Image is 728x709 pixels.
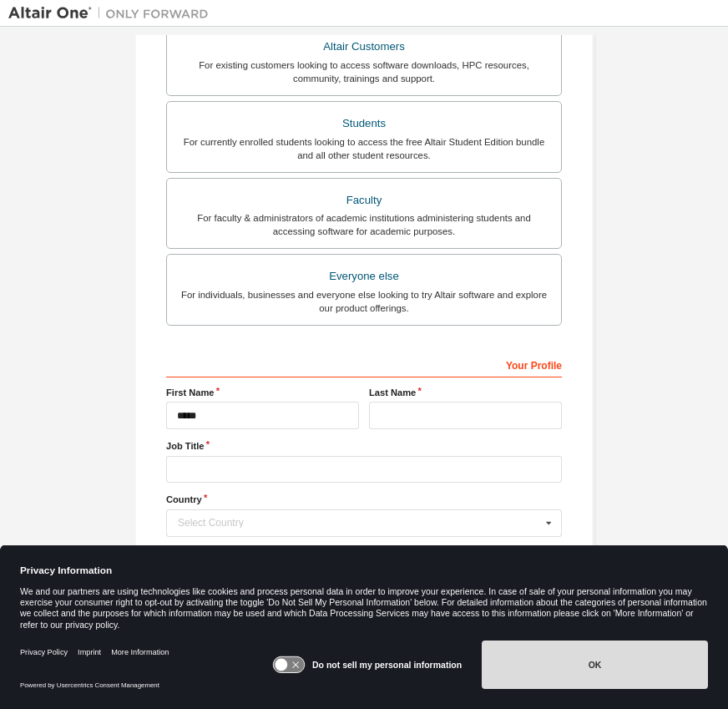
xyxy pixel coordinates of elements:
[178,518,541,528] div: Select Country
[177,35,551,58] div: Altair Customers
[177,211,551,238] div: For faculty & administrators of academic institutions administering students and accessing softwa...
[166,493,562,506] label: Country
[177,112,551,135] div: Students
[177,135,551,162] div: For currently enrolled students looking to access the free Altair Student Edition bundle and all ...
[166,386,359,399] label: First Name
[177,58,551,85] div: For existing customers looking to access software downloads, HPC resources, community, trainings ...
[369,386,562,399] label: Last Name
[8,5,217,22] img: Altair One
[177,265,551,288] div: Everyone else
[177,189,551,212] div: Faculty
[177,288,551,315] div: For individuals, businesses and everyone else looking to try Altair software and explore our prod...
[166,351,562,377] div: Your Profile
[166,439,562,453] label: Job Title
